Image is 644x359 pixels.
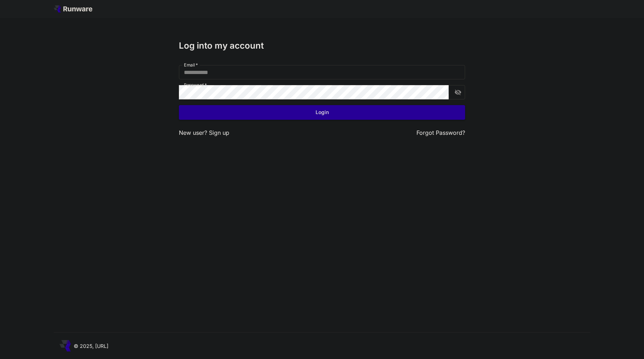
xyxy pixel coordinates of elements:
[452,86,464,99] button: toggle password visibility
[416,128,465,137] button: Forgot Password?
[179,128,229,137] p: New user?
[209,128,229,137] button: Sign up
[184,82,207,88] label: Password
[184,62,198,68] label: Email
[74,342,108,350] p: © 2025, [URL]
[179,105,465,120] button: Login
[179,41,465,51] h3: Log into my account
